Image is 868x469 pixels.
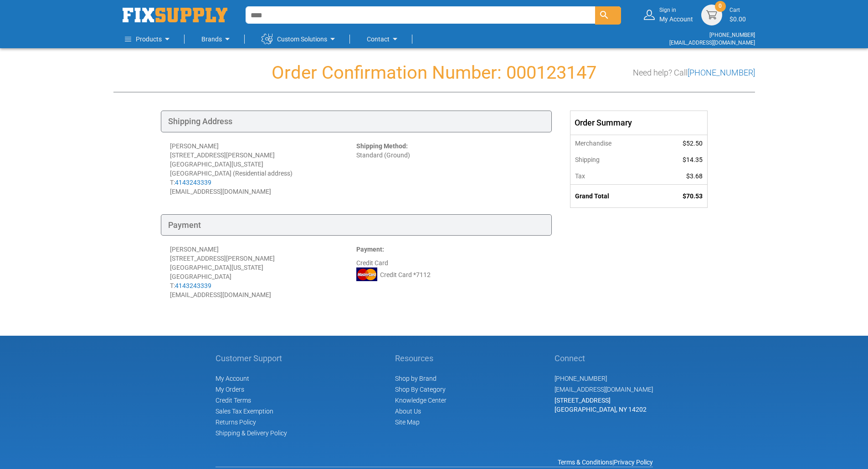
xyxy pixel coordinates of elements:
a: [PHONE_NUMBER] [688,68,755,77]
span: $70.53 [683,192,703,200]
a: Site Map [395,419,420,426]
span: 0 [719,2,722,10]
div: Credit Card [356,245,543,299]
a: Custom Solutions [262,30,338,48]
div: My Account [659,6,693,23]
a: [PHONE_NUMBER] [709,32,755,38]
a: [EMAIL_ADDRESS][DOMAIN_NAME] [555,386,653,393]
span: [STREET_ADDRESS] [GEOGRAPHIC_DATA], NY 14202 [555,397,647,413]
a: Returns Policy [216,419,256,426]
img: MC [356,267,377,281]
small: Sign in [659,6,693,14]
a: Privacy Policy [614,459,653,466]
a: Brands [201,30,233,48]
h1: Order Confirmation Number: 000123147 [113,63,755,83]
a: Contact [367,30,401,48]
span: Credit Terms [216,397,251,404]
span: $14.35 [683,156,703,163]
div: Shipping Address [161,111,552,132]
span: Credit Card *7112 [380,270,431,279]
a: Knowledge Center [395,397,447,404]
div: Payment [161,214,552,236]
div: Standard (Ground) [356,141,543,196]
strong: Payment: [356,246,384,253]
span: $0.00 [729,15,746,23]
a: 4143243339 [175,282,211,289]
span: Sales Tax Exemption [216,408,273,415]
a: 4143243339 [175,179,211,186]
th: Tax [570,168,654,185]
span: My Account [216,375,249,382]
a: Products [125,30,173,48]
h5: Connect [555,354,653,363]
a: Shop By Category [395,386,446,393]
h5: Customer Support [216,354,287,363]
a: About Us [395,408,421,415]
a: [EMAIL_ADDRESS][DOMAIN_NAME] [669,40,755,46]
th: Shipping [570,151,654,168]
strong: Grand Total [575,192,609,200]
th: Merchandise [570,135,654,151]
h5: Resources [395,354,447,363]
h3: Need help? Call [633,68,755,77]
a: store logo [123,8,227,22]
div: | [216,458,653,467]
a: Terms & Conditions [558,459,612,466]
a: Shop by Brand [395,375,437,382]
img: Fix Industrial Supply [123,8,227,22]
small: Cart [729,6,746,14]
div: [PERSON_NAME] [STREET_ADDRESS][PERSON_NAME] [GEOGRAPHIC_DATA][US_STATE] [GEOGRAPHIC_DATA] (Reside... [170,141,356,196]
div: Order Summary [570,111,707,135]
span: $3.68 [686,172,703,180]
a: [PHONE_NUMBER] [555,375,607,382]
strong: Shipping Method: [356,142,408,150]
div: [PERSON_NAME] [STREET_ADDRESS][PERSON_NAME] [GEOGRAPHIC_DATA][US_STATE] [GEOGRAPHIC_DATA] T: [EMA... [170,245,356,299]
a: Shipping & Delivery Policy [216,429,287,437]
span: $52.50 [683,140,703,147]
span: My Orders [216,386,244,393]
